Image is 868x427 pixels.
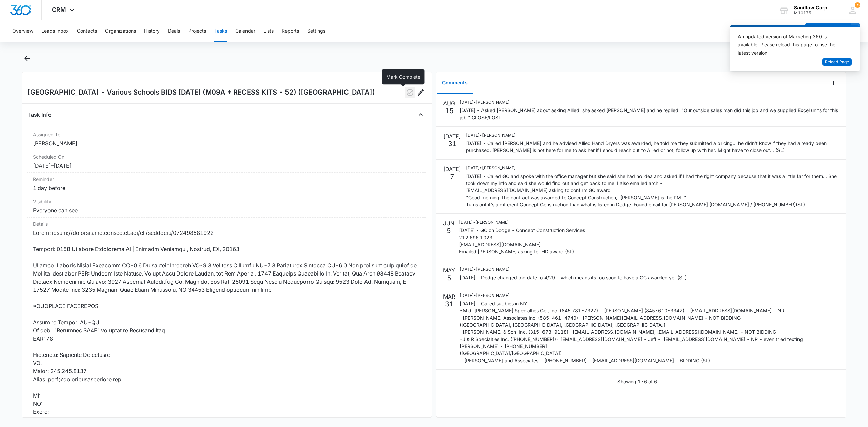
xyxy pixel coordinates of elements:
[33,184,421,192] dd: 1 day before
[822,58,852,66] button: Reload Page
[617,378,657,385] p: Showing 1-6 of 6
[450,173,454,180] p: 7
[443,132,461,140] p: [DATE]
[214,20,227,42] button: Tasks
[415,109,426,120] button: Close
[382,69,425,84] div: Mark Complete
[52,6,66,13] span: CRM
[437,73,473,94] button: Comments
[33,198,421,205] dt: Visibility
[33,162,421,170] dd: [DATE] – [DATE]
[282,20,299,42] button: Reports
[105,20,136,42] button: Organizations
[459,219,585,225] p: [DATE] • [PERSON_NAME]
[460,107,839,121] p: [DATE] - Asked [PERSON_NAME] about asking Allied, she asked [PERSON_NAME] and he replied: "Our ou...
[144,20,160,42] button: History
[307,20,325,42] button: Settings
[855,2,860,8] span: 153
[443,219,454,227] p: JUN
[33,153,421,160] dt: Scheduled On
[22,53,33,64] button: Back
[794,5,827,11] div: account name
[460,266,687,272] p: [DATE] • [PERSON_NAME]
[77,20,97,42] button: Contacts
[466,132,839,138] p: [DATE] • [PERSON_NAME]
[415,87,426,98] button: Edit
[27,150,426,173] div: Scheduled On[DATE]–[DATE]
[459,227,585,255] p: [DATE] - GC on Dodge - Concept Construction Services 212.696.1023 [EMAIL_ADDRESS][DOMAIN_NAME] Em...
[33,176,421,183] dt: Reminder
[466,172,839,208] p: [DATE] - Called GC and spoke with the office manager but she said she had no idea and asked if I ...
[168,20,180,42] button: Deals
[448,140,457,147] p: 31
[460,300,839,364] p: [DATE] - Called subbies in NY - -Mid-[PERSON_NAME] Specialties Co., Inc. (845 781-7327) - [PERSON...
[828,78,839,88] button: Add Comment
[235,20,255,42] button: Calendar
[447,227,451,234] p: 5
[27,110,52,119] h4: Task Info
[855,2,860,8] div: notifications count
[460,99,839,105] p: [DATE] • [PERSON_NAME]
[443,292,455,301] p: MAR
[41,20,69,42] button: Leads Inbox
[445,301,454,307] p: 31
[445,107,454,114] p: 15
[443,99,455,107] p: AUG
[263,20,274,42] button: Lists
[447,274,451,281] p: 5
[466,140,839,154] p: [DATE] - Called [PERSON_NAME] and he advised Allied Hand Dryers was awarded, he told me they subm...
[825,59,849,65] span: Reload Page
[460,292,839,299] p: [DATE] • [PERSON_NAME]
[27,173,426,195] div: Reminder1 day before
[33,220,421,227] dt: Details
[33,206,421,215] dd: Everyone can see
[794,11,827,15] div: account id
[33,139,421,147] dd: [PERSON_NAME]
[443,266,455,274] p: MAY
[466,165,839,171] p: [DATE] • [PERSON_NAME]
[27,195,426,218] div: VisibilityEveryone can see
[27,128,426,150] div: Assigned To[PERSON_NAME]
[27,87,375,98] h2: [GEOGRAPHIC_DATA] - Various Schools BIDS [DATE] (M09A + RECESS KITS - 52) ([GEOGRAPHIC_DATA])
[805,23,851,39] button: Add Contact
[460,274,687,281] p: [DATE] - Dodge changed bid date to 4/29 - which means its too soon to have a GC awarded yet (SL)
[12,20,33,42] button: Overview
[33,131,421,138] dt: Assigned To
[443,165,461,173] p: [DATE]
[738,33,844,57] div: An updated version of Marketing 360 is available. Please reload this page to use the latest version!
[188,20,206,42] button: Projects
